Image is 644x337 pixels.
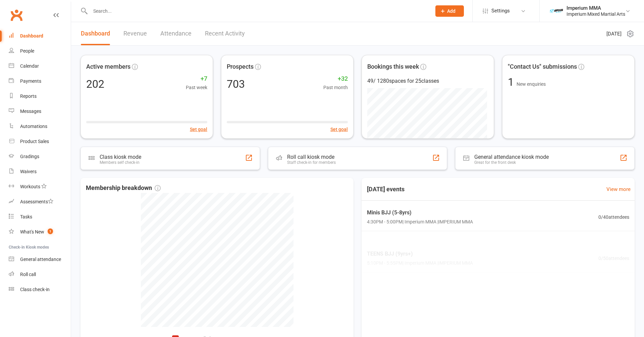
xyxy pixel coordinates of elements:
div: Roll call [20,272,36,277]
img: thumb_image1639376871.png [550,4,563,18]
a: Automations [9,119,71,134]
span: 5:10PM - 5:55PM | Imperium MMA | IMPERIUM MMA [367,259,473,267]
a: Tasks [9,209,71,224]
div: Class check-in [20,287,50,292]
div: Gradings [20,154,39,159]
a: Payments [9,74,71,89]
div: General attendance [20,257,61,262]
a: Reports [9,89,71,104]
a: Attendance [160,22,192,45]
div: Staff check-in for members [287,160,336,165]
span: 1 [48,228,53,234]
span: Active members [86,62,130,72]
span: Prospects [227,62,254,72]
div: General attendance kiosk mode [474,154,549,160]
div: Automations [20,124,47,129]
a: Class kiosk mode [9,282,71,297]
span: [DATE] [606,30,622,38]
span: Past week [186,84,207,91]
a: Roll call [9,267,71,282]
div: Workouts [20,184,40,189]
span: 1 [508,76,517,88]
div: 202 [86,79,104,89]
div: 703 [227,79,245,89]
span: Minis BJJ (5-8yrs) [367,208,473,217]
div: Class kiosk mode [100,154,141,160]
span: TEENS BJJ (9yrs+) [367,250,473,258]
a: Product Sales [9,134,71,149]
a: General attendance kiosk mode [9,252,71,267]
div: Dashboard [20,33,43,39]
a: People [9,44,71,59]
a: Calendar [9,59,71,74]
span: +32 [323,74,348,84]
div: Tasks [20,214,32,219]
a: Gradings [9,149,71,164]
a: View more [606,185,631,193]
a: Clubworx [8,7,25,23]
div: Product Sales [20,139,49,144]
a: Assessments [9,194,71,209]
div: Roll call kiosk mode [287,154,336,160]
span: 4:30PM - 5:00PM | Imperium MMA | IMPERIUM MMA [367,218,473,225]
h3: [DATE] events [362,183,410,195]
span: Membership breakdown [86,183,161,193]
span: Add [447,8,455,14]
span: Past month [323,84,348,91]
span: "Contact Us" submissions [508,62,577,72]
span: Settings [491,3,510,18]
div: Reports [20,93,37,99]
div: Calendar [20,63,39,69]
a: Dashboard [81,22,110,45]
div: Messages [20,109,41,114]
div: People [20,48,34,54]
span: 0 / 50 attendees [598,255,629,262]
div: Imperium Mixed Martial Arts [567,11,625,17]
button: Set goal [330,126,348,133]
div: 49 / 1280 spaces for 25 classes [367,77,488,85]
a: What's New1 [9,224,71,240]
div: Waivers [20,169,37,174]
a: Dashboard [9,28,71,44]
a: Messages [9,104,71,119]
button: Add [435,5,464,17]
span: Bookings this week [367,62,419,72]
input: Search... [88,6,427,16]
button: Set goal [190,126,207,133]
span: +7 [186,74,207,84]
div: Members self check-in [100,160,141,165]
a: Workouts [9,179,71,194]
div: What's New [20,229,44,234]
span: New enquiries [517,81,546,87]
a: Recent Activity [205,22,245,45]
span: 0 / 40 attendees [598,213,629,220]
div: Imperium MMA [567,5,625,11]
a: Revenue [123,22,147,45]
div: Great for the front desk [474,160,549,165]
div: Payments [20,78,41,84]
div: Assessments [20,199,53,204]
a: Waivers [9,164,71,179]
